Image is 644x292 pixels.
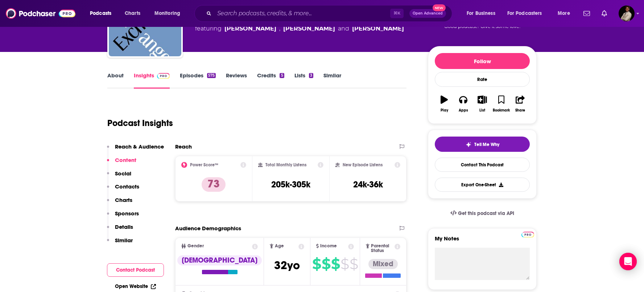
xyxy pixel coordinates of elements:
[511,91,530,117] button: Share
[120,8,145,19] a: Charts
[553,8,579,19] button: open menu
[312,258,321,270] span: $
[340,258,349,270] span: $
[435,235,530,248] label: My Notes
[107,196,132,210] button: Charts
[493,108,510,113] div: Bookmark
[466,142,471,147] img: tell me why sparkle
[157,73,170,79] img: Podchaser Pro
[207,73,216,78] div: 575
[107,263,164,277] button: Contact Podcast
[115,143,164,150] p: Reach & Audience
[521,232,534,238] img: Podchaser Pro
[107,237,133,250] button: Similar
[390,9,404,18] span: ⌘ K
[283,24,335,33] a: Jake Siewert
[154,8,180,19] span: Monitoring
[107,223,133,237] button: Details
[294,72,313,89] a: Lists3
[467,8,495,19] span: For Business
[115,223,133,230] p: Details
[177,255,262,265] div: [DEMOGRAPHIC_DATA]
[107,143,164,157] button: Reach & Audience
[619,5,635,21] span: Logged in as Jeremiah_lineberger11
[125,8,140,19] span: Charts
[226,72,247,89] a: Reviews
[257,72,284,89] a: Credits5
[507,8,542,19] span: For Podcasters
[454,91,472,117] button: Apps
[368,259,398,269] div: Mixed
[320,244,337,248] span: Income
[115,196,132,203] p: Charts
[462,8,504,19] button: open menu
[459,108,468,113] div: Apps
[149,8,190,19] button: open menu
[479,108,485,113] div: List
[445,204,520,222] a: Get this podcast via API
[85,8,121,19] button: open menu
[195,24,404,33] span: featuring
[435,137,530,152] button: tell me why sparkleTell Me Why
[599,7,610,20] a: Show notifications dropdown
[322,258,330,270] span: $
[350,258,358,270] span: $
[353,179,383,190] h3: 24k-36k
[175,143,192,150] h2: Reach
[279,24,280,33] span: ,
[107,72,124,89] a: About
[435,72,530,87] div: Rate
[338,24,349,33] span: and
[134,72,170,89] a: InsightsPodchaser Pro
[323,72,341,89] a: Similar
[6,7,75,20] img: Podchaser - Follow, Share and Rate Podcasts
[275,244,284,248] span: Age
[352,24,404,33] a: Betsy Gorton
[309,73,313,78] div: 3
[115,183,139,190] p: Contacts
[115,283,156,289] a: Open Website
[474,142,499,147] span: Tell Me Why
[558,8,570,19] span: More
[265,162,306,167] h2: Total Monthly Listens
[202,177,226,192] p: 73
[521,231,534,238] a: Pro website
[619,5,635,21] button: Show profile menu
[107,170,131,183] button: Social
[107,183,139,196] button: Contacts
[214,8,390,19] input: Search podcasts, credits, & more...
[107,118,173,129] h1: Podcast Insights
[409,9,446,18] button: Open AdvancedNew
[515,108,525,113] div: Share
[581,7,593,20] a: Show notifications dropdown
[90,8,111,19] span: Podcasts
[343,162,383,167] h2: New Episode Listens
[441,108,448,113] div: Play
[280,73,284,78] div: 5
[458,210,514,216] span: Get this podcast via API
[271,179,310,190] h3: 205k-305k
[115,157,136,163] p: Content
[435,158,530,172] a: Contact This Podcast
[187,244,204,248] span: Gender
[435,53,530,69] button: Follow
[175,225,241,232] h2: Audience Demographics
[492,91,511,117] button: Bookmark
[107,157,136,170] button: Content
[115,170,131,177] p: Social
[201,5,459,22] div: Search podcasts, credits, & more...
[413,12,443,15] span: Open Advanced
[115,237,133,244] p: Similar
[503,8,553,19] button: open menu
[435,178,530,192] button: Export One-Sheet
[224,24,276,33] a: Allison Nathan
[619,253,637,270] div: Open Intercom Messenger
[274,258,300,272] span: 32 yo
[180,72,216,89] a: Episodes575
[371,244,393,253] span: Parental Status
[433,4,446,11] span: New
[115,210,139,217] p: Sponsors
[107,210,139,223] button: Sponsors
[331,258,340,270] span: $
